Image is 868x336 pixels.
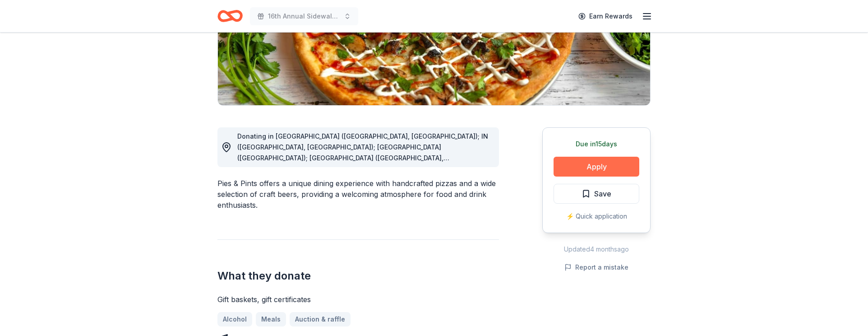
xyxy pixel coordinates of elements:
[268,11,340,22] span: 16th Annual Sidewalk's 10k Party
[554,157,639,177] button: Apply
[217,269,499,283] h2: What they donate
[256,312,286,327] a: Meals
[237,132,488,194] span: Donating in [GEOGRAPHIC_DATA] ([GEOGRAPHIC_DATA], [GEOGRAPHIC_DATA]); IN ([GEOGRAPHIC_DATA], [GEO...
[290,312,351,327] a: Auction & raffle
[217,178,499,210] div: Pies & Pints offers a unique dining experience with handcrafted pizzas and a wide selection of cr...
[217,312,252,327] a: Alcohol
[573,8,638,24] a: Earn Rewards
[564,262,628,273] button: Report a mistake
[250,7,358,25] button: 16th Annual Sidewalk's 10k Party
[594,188,611,200] span: Save
[554,139,639,149] div: Due in 15 days
[554,184,639,204] button: Save
[217,5,243,27] a: Home
[217,294,499,305] div: Gift baskets, gift certificates
[542,244,651,255] div: Updated 4 months ago
[554,211,639,222] div: ⚡️ Quick application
